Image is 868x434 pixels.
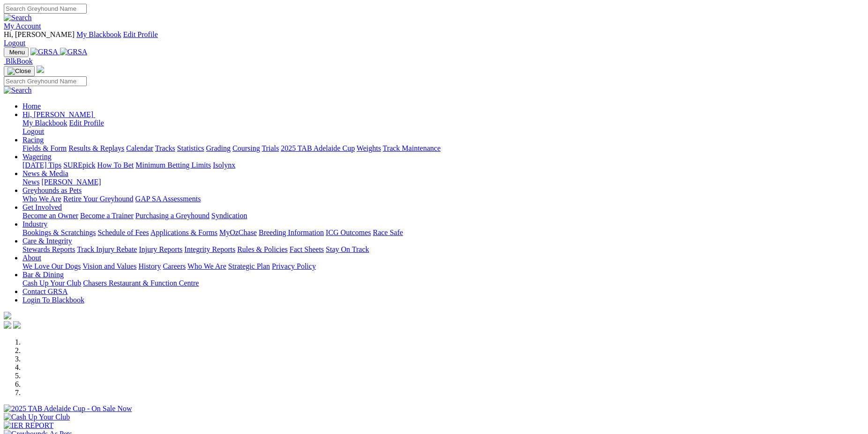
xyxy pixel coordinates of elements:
img: logo-grsa-white.png [37,66,44,73]
a: History [138,262,161,270]
a: Hi, [PERSON_NAME] [22,110,95,118]
a: Get Involved [22,203,62,211]
a: Logout [4,39,25,47]
a: SUREpick [63,161,95,169]
a: Fields & Form [22,144,67,152]
a: Purchasing a Greyhound [135,212,210,220]
a: Track Maintenance [383,144,441,152]
a: Coursing [232,144,260,152]
div: News & Media [22,178,864,186]
a: Industry [22,220,47,228]
a: Contact GRSA [22,287,67,295]
a: Results & Replays [68,144,124,152]
a: Logout [22,127,44,135]
a: Greyhounds as Pets [22,186,82,194]
div: Care & Integrity [22,245,864,254]
a: BlkBook [4,57,33,65]
div: Hi, [PERSON_NAME] [22,119,864,136]
a: [PERSON_NAME] [41,178,101,186]
a: We Love Our Dogs [22,262,81,270]
a: Bookings & Scratchings [22,228,96,236]
a: Track Injury Rebate [77,245,137,253]
a: Who We Are [187,262,226,270]
input: Search [4,4,87,14]
a: Statistics [177,144,204,152]
a: Wagering [22,153,52,161]
a: Vision and Values [82,262,136,270]
img: Search [4,86,32,95]
a: Grading [206,144,231,152]
div: Industry [22,228,864,237]
a: [DATE] Tips [22,161,61,169]
button: Toggle navigation [4,47,29,57]
a: Privacy Policy [272,262,316,270]
a: My Blackbook [22,119,67,127]
div: About [22,262,864,271]
a: About [22,254,41,262]
img: Cash Up Your Club [4,413,70,421]
a: ICG Outcomes [326,228,371,236]
div: Wagering [22,161,864,169]
a: Login To Blackbook [22,296,84,304]
a: MyOzChase [219,228,257,236]
span: Menu [9,49,25,56]
div: Get Involved [22,212,864,220]
img: GRSA [60,48,88,56]
a: Edit Profile [69,119,104,127]
a: Calendar [126,144,153,152]
a: 2025 TAB Adelaide Cup [281,144,355,152]
a: Cash Up Your Club [22,279,81,287]
span: Hi, [PERSON_NAME] [22,110,93,118]
a: Syndication [211,212,247,220]
button: Toggle navigation [4,66,35,76]
a: Rules & Policies [237,245,288,253]
a: Fact Sheets [290,245,324,253]
a: Breeding Information [259,228,324,236]
a: Isolynx [213,161,235,169]
a: News [22,178,39,186]
a: GAP SA Assessments [135,195,201,203]
a: Become an Owner [22,212,78,220]
img: twitter.svg [13,321,21,329]
a: Bar & Dining [22,271,64,279]
a: Racing [22,136,44,144]
img: GRSA [30,48,58,56]
a: Stay On Track [326,245,369,253]
a: Home [22,102,41,110]
a: Strategic Plan [228,262,270,270]
span: Hi, [PERSON_NAME] [4,30,75,38]
input: Search [4,76,87,86]
a: Integrity Reports [184,245,235,253]
a: Become a Trainer [80,212,134,220]
a: Minimum Betting Limits [135,161,211,169]
img: Search [4,14,32,22]
img: Close [7,67,31,75]
a: Retire Your Greyhound [63,195,134,203]
div: Racing [22,144,864,153]
a: Tracks [155,144,175,152]
a: Schedule of Fees [97,228,149,236]
a: My Account [4,22,41,30]
img: logo-grsa-white.png [4,312,11,319]
a: How To Bet [97,161,134,169]
img: IER REPORT [4,421,53,430]
span: BlkBook [6,57,33,65]
a: Chasers Restaurant & Function Centre [83,279,199,287]
img: 2025 TAB Adelaide Cup - On Sale Now [4,405,132,413]
img: facebook.svg [4,321,11,329]
a: Weights [357,144,381,152]
a: Who We Are [22,195,61,203]
div: Greyhounds as Pets [22,195,864,203]
a: Trials [262,144,279,152]
div: My Account [4,30,864,47]
a: Stewards Reports [22,245,75,253]
div: Bar & Dining [22,279,864,287]
a: Race Safe [373,228,403,236]
a: News & Media [22,169,68,177]
a: Careers [163,262,186,270]
a: Applications & Forms [150,228,217,236]
a: Injury Reports [139,245,182,253]
a: Edit Profile [123,30,158,38]
a: My Blackbook [76,30,121,38]
a: Care & Integrity [22,237,72,245]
